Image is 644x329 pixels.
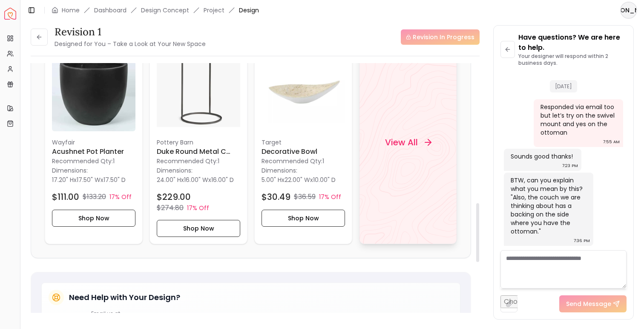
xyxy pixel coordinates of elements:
li: Design Concept [141,6,189,14]
p: Pottery Barn [157,138,240,147]
span: 10.00" D [313,176,336,184]
h4: View All [385,136,418,148]
div: 7:55 AM [603,138,620,146]
h4: $30.49 [262,191,290,203]
a: Acushnet Pot Planter imageWayfairAcushnet Pot PlanterRecommended Qty:1Dimensions:17.20" Hx17.50" ... [45,40,143,244]
div: Duke Round Metal C Table [149,40,247,244]
a: Decorative Bowl imageTargetDecorative BowlRecommended Qty:1Dimensions:5.00" Hx22.00" Wx10.00" D$3... [254,40,352,244]
button: Shop Now [157,220,240,237]
div: Decorative Bowl [254,40,352,244]
p: Target [262,138,345,147]
span: 17.50" W [77,176,101,184]
h6: Decorative Bowl [262,147,345,157]
p: Recommended Qty: 1 [157,157,240,165]
p: Your designer will respond within 2 business days. [518,53,627,66]
img: Duke Round Metal C Table image [157,48,240,131]
span: 17.50" D [103,176,126,184]
span: 22.00" W [285,176,310,184]
img: Spacejoy Logo [4,8,16,20]
span: [PERSON_NAME] [621,3,636,18]
p: x x [262,176,336,184]
div: Acushnet Pot Planter [45,40,143,244]
p: 17% Off [319,193,341,201]
p: Have questions? We are here to help. [518,32,627,53]
a: Dashboard [94,6,126,14]
h5: Need Help with Your Design? [69,291,180,303]
p: Dimensions: [262,165,297,176]
p: x x [52,176,126,184]
span: 16.00" W [184,176,208,184]
div: 7:36 PM [574,237,590,245]
p: 17% Off [187,204,209,212]
p: $274.80 [157,203,184,213]
span: Design [239,6,259,14]
p: $36.59 [294,192,316,202]
span: 24.00" H [157,176,181,184]
span: 5.00" H [262,176,282,184]
div: 7:23 PM [562,162,578,170]
nav: breadcrumb [52,6,259,14]
p: x x [157,176,234,184]
a: Spacejoy [4,8,16,20]
p: Recommended Qty: 1 [262,157,345,165]
img: Decorative Bowl image [262,48,345,131]
h3: Revision 1 [55,25,206,39]
p: Recommended Qty: 1 [52,157,135,165]
h4: $229.00 [157,191,191,203]
img: Acushnet Pot Planter image [52,48,135,131]
h6: Duke Round Metal C Table [157,147,240,157]
a: Duke Round Metal C Table imagePottery BarnDuke Round Metal C TableRecommended Qty:1Dimensions:24.... [149,40,247,244]
a: Home [62,6,80,14]
h4: $111.00 [52,191,79,203]
small: Designed for You – Take a Look at Your New Space [55,40,206,48]
p: $133.20 [83,192,106,202]
p: Dimensions: [52,165,88,176]
span: 17.20" H [52,176,74,184]
p: Dimensions: [157,165,193,176]
button: Shop Now [52,210,135,227]
p: Email us at [91,310,154,317]
h6: Acushnet Pot Planter [52,147,135,157]
button: Shop Now [262,210,345,227]
a: Project [204,6,224,14]
div: Responded via email too but let’s try on the swivel mount and yes on the ottoman [540,103,615,137]
p: 17% Off [109,193,132,201]
button: [PERSON_NAME] [620,2,637,19]
div: Sounds good thanks! [511,152,573,161]
a: View All [359,40,457,244]
span: 16.00" D [211,176,234,184]
div: BTW, can you explain what you mean by this? "Also, the couch we are thinking about has a backing ... [511,176,585,236]
p: Wayfair [52,138,135,147]
span: [DATE] [550,80,577,92]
